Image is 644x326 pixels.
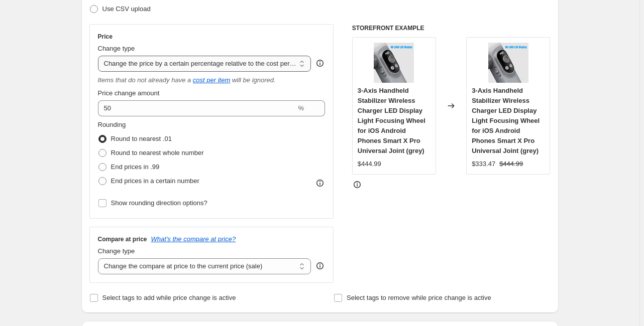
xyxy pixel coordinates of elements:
[358,159,381,169] div: $444.99
[98,235,147,243] h3: Compare at price
[232,76,276,84] i: will be ignored.
[111,149,204,156] span: Round to nearest whole number
[111,199,207,207] span: Show rounding direction options?
[358,87,425,154] span: 3-Axis Handheld Stabilizer Wireless Charger LED Display Light Focusing Wheel for iOS Android Phon...
[488,43,528,83] img: 25ba7fe33d9b4df5bb619f7a7ab4c1c2_80x.webp
[315,261,325,271] div: help
[499,159,523,169] strike: $444.99
[98,89,160,97] span: Price change amount
[347,294,491,301] span: Select tags to remove while price change is active
[111,135,172,142] span: Round to nearest .01
[98,100,296,116] input: 50
[352,24,551,32] h6: STOREFRONT EXAMPLE
[193,76,230,84] a: cost per item
[98,33,113,41] h3: Price
[98,121,126,128] span: Rounding
[472,159,495,169] div: $333.47
[298,104,304,112] span: %
[102,294,236,301] span: Select tags to add while price change is active
[98,76,191,84] i: Items that do not already have a
[98,247,135,255] span: Change type
[472,87,540,154] span: 3-Axis Handheld Stabilizer Wireless Charger LED Display Light Focusing Wheel for iOS Android Phon...
[151,235,236,243] button: What's the compare at price?
[98,45,135,52] span: Change type
[111,163,160,171] span: End prices in .99
[374,43,414,83] img: 25ba7fe33d9b4df5bb619f7a7ab4c1c2_80x.webp
[315,58,325,68] div: help
[102,5,151,13] span: Use CSV upload
[111,177,199,185] span: End prices in a certain number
